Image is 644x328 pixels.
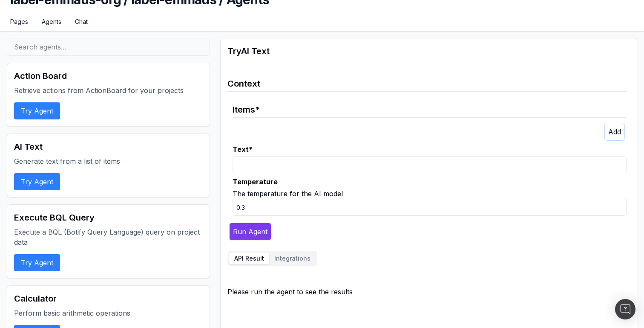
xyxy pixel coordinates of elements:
legend: Items [233,97,627,118]
button: Try Agent [14,102,60,119]
div: The temperature for the AI model [233,189,627,199]
h2: Try AI Text [227,45,630,57]
button: Integrations [269,253,316,264]
a: Agents [42,17,61,26]
h2: Action Board [14,70,203,82]
p: Retrieve actions from ActionBoard for your projects [14,85,203,96]
a: Chat [75,17,88,26]
h2: Execute BQL Query [14,212,203,224]
div: Open Intercom Messenger [615,299,635,319]
label: Temperature [233,177,627,187]
input: Search agents... [7,38,210,56]
h2: AI Text [14,141,203,153]
p: Generate text from a list of items [14,156,203,166]
p: Perform basic arithmetic operations [14,308,203,318]
button: Try Agent [14,254,60,271]
p: Execute a BQL (Botify Query Language) query on project data [14,227,203,247]
button: Try Agent [14,173,60,190]
h2: Calculator [14,293,203,305]
div: Please run the agent to see the results [227,287,630,297]
legend: Context [227,71,627,92]
button: Add [604,123,625,141]
label: Text [233,144,627,154]
a: Pages [10,17,28,26]
button: API Result [229,253,269,264]
button: Run Agent [229,223,271,241]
